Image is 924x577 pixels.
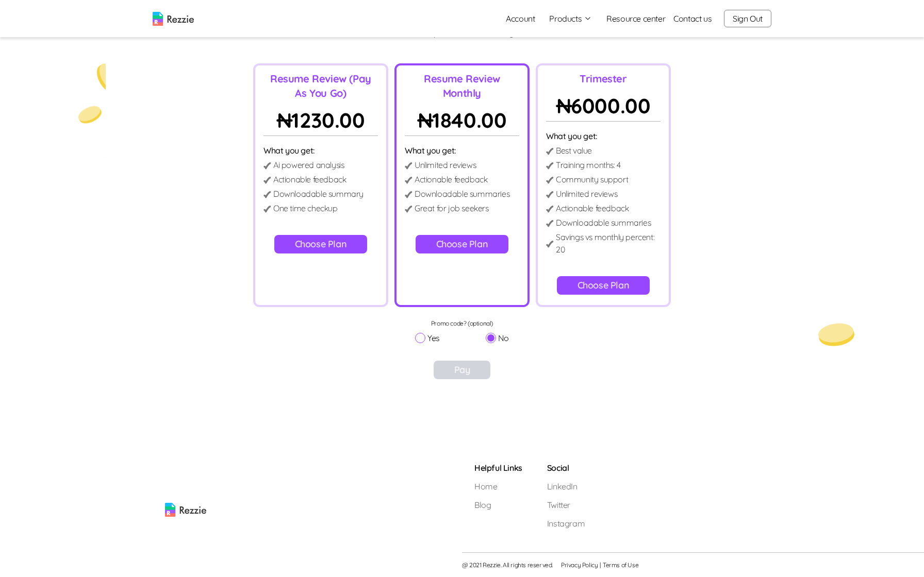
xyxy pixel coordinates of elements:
[556,216,651,229] p: Downloadable summaries
[263,105,378,136] p: ₦ 1230.00
[547,462,585,474] h5: Social
[165,462,206,517] img: rezzie logo
[561,561,598,569] a: Privacy Policy
[153,12,194,26] img: logo
[474,499,522,511] a: Blog
[556,202,629,214] p: Actionable feedback
[556,188,617,200] p: Unlimited reviews
[273,173,346,185] p: Actionable feedback
[547,517,585,530] a: Instagram
[486,332,509,344] label: No
[547,499,585,511] a: Twitter
[263,206,271,212] img: detail
[263,177,271,183] img: detail
[415,173,487,185] p: Actionable feedback
[600,561,601,569] span: |
[546,206,554,212] img: detail
[546,162,554,169] img: detail
[547,480,585,493] a: LinkedIn
[557,276,650,295] button: Choose Plan
[405,162,412,169] img: detail
[556,144,592,157] p: Best value
[546,90,661,122] p: ₦ 6000.00
[474,462,522,474] h5: Helpful Links
[546,148,554,155] img: detail
[405,144,519,157] p: What you get:
[405,177,412,183] img: detail
[405,191,412,198] img: detail
[546,241,554,247] img: detail
[724,10,771,27] button: Sign Out
[498,8,543,29] a: Account
[405,105,519,136] p: ₦ 1840.00
[556,231,661,256] p: Savings vs monthly percent : 20
[273,188,364,200] p: Downloadable summary
[606,12,665,25] a: Resource center
[462,561,553,569] span: @ 2021 Rezzie. All rights reserved.
[556,159,621,171] p: Training months : 4
[673,12,712,25] a: Contact us
[263,162,271,169] img: detail
[546,191,554,198] img: detail
[273,202,338,214] p: One time checkup
[415,202,489,214] p: Great for job seekers
[415,159,476,171] p: Unlimited reviews
[486,333,496,343] input: No
[273,159,344,171] p: Ai powered analysis
[263,72,378,100] p: Resume Review (Pay As You Go)
[546,220,554,227] img: detail
[263,144,378,157] p: What you get:
[405,72,519,100] p: Resume Review Monthly
[415,332,440,344] label: Yes
[546,130,661,142] p: What you get:
[549,12,592,25] button: Products
[474,480,522,493] a: Home
[546,72,661,86] p: Trimester
[546,177,554,183] img: detail
[263,191,271,198] img: detail
[405,206,412,212] img: detail
[603,561,638,569] a: Terms of Use
[415,188,509,200] p: Downloadable summaries
[415,333,425,343] input: Yes
[274,235,368,253] button: Choose Plan
[416,235,509,253] button: Choose Plan
[556,173,628,185] p: Community support
[434,361,491,379] button: Pay
[415,319,509,328] p: Promo code? (optional)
